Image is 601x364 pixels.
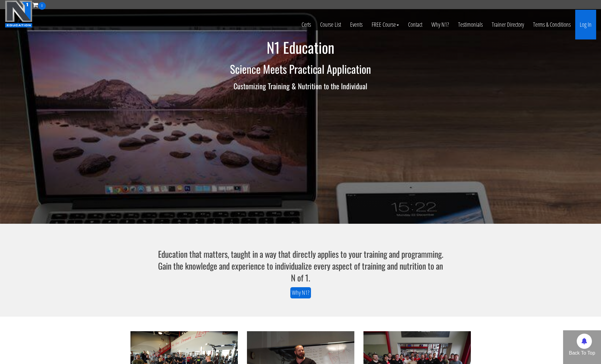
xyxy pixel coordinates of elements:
h3: Education that matters, taught in a way that directly applies to your training and programming. G... [156,248,445,284]
a: Certs [297,10,316,39]
img: n1-education [5,0,32,28]
h3: Customizing Training & Nutrition to the Individual [123,82,478,90]
h2: Science Meets Practical Application [123,63,478,75]
a: 0 [32,1,46,9]
a: FREE Course [367,10,403,39]
a: Why N1? [290,287,311,298]
a: Testimonials [454,10,487,39]
a: Contact [403,10,427,39]
span: 0 [38,2,46,10]
a: Why N1? [427,10,454,39]
a: Events [346,10,367,39]
a: Course List [316,10,346,39]
h1: N1 Education [123,39,478,56]
a: Trainer Directory [487,10,528,39]
a: Terms & Conditions [528,10,575,39]
a: Log In [575,10,596,39]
